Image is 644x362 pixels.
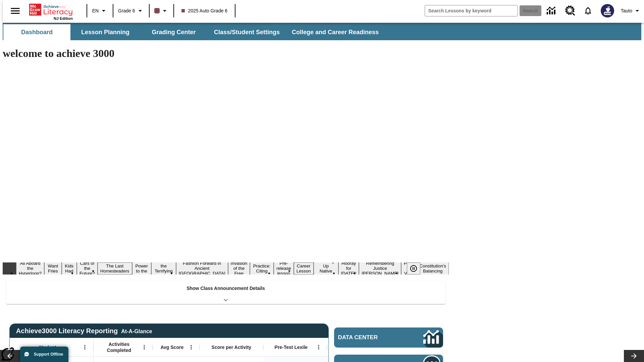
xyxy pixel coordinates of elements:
div: SubNavbar [3,23,641,40]
input: search field [425,5,518,16]
button: Slide 12 Career Lesson [294,262,314,275]
button: Class/Student Settings [209,24,285,40]
button: Slide 9 The Invasion of the Free CD [228,255,250,282]
div: Home [29,2,73,20]
span: EN [92,7,99,14]
span: Data Center [338,334,401,341]
button: Lesson Planning [72,24,139,40]
button: Slide 6 Solar Power to the People [132,257,152,280]
button: College and Career Readiness [286,24,384,40]
h1: welcome to achieve 3000 [3,47,449,60]
button: Slide 8 Fashion Forward in Ancient Rome [176,260,228,277]
button: Slide 10 Mixed Practice: Citing Evidence [250,257,274,280]
button: Open side menu [5,1,25,21]
button: Grading Center [140,24,207,40]
span: Student [39,344,56,350]
a: Notifications [579,2,597,19]
button: Lesson carousel, Next [624,350,644,362]
button: Slide 1 All Aboard the Hyperloop? [16,260,44,277]
div: At-A-Glance [121,327,152,335]
button: Slide 17 The Constitution's Balancing Act [417,257,449,280]
span: Activities Completed [97,341,141,353]
button: Select a new avatar [597,2,618,19]
span: Achieve3000 Literacy Reporting [16,327,152,335]
button: Slide 7 Attack of the Terrifying Tomatoes [151,257,176,280]
button: Class color is dark brown. Change class color [152,5,171,17]
button: Slide 2 Do You Want Fries With That? [44,252,61,285]
span: Pre-Test Lexile [275,344,308,350]
button: Dashboard [3,24,70,40]
button: Pause [407,262,420,275]
a: Data Center [334,327,443,348]
button: Slide 16 Point of View [401,260,417,277]
span: Grade 6 [118,7,135,14]
p: Show Class Announcement Details [186,285,265,292]
button: Open Menu [314,342,324,352]
button: Open Menu [186,342,196,352]
span: Score per Activity [212,344,252,350]
span: 2025 Auto Grade 6 [181,7,228,14]
button: Slide 5 The Last Homesteaders [98,262,132,275]
div: Show Class Announcement Details [6,281,445,304]
button: Open Menu [139,342,149,352]
button: Profile/Settings [618,5,644,17]
span: Avg Score [160,344,183,350]
button: Slide 11 Pre-release lesson [274,260,294,277]
button: Language: EN, Select a language [89,5,111,17]
button: Slide 14 Hooray for Constitution Day! [338,260,359,277]
button: Slide 3 Dirty Jobs Kids Had To Do [62,252,77,285]
button: Grade: Grade 6, Select a grade [115,5,147,17]
span: Support Offline [34,352,63,357]
span: Tauto [621,7,632,14]
a: Data Center [543,2,561,20]
a: Resource Center, Will open in new tab [561,2,579,20]
button: Open Menu [80,342,90,352]
div: Pause [407,262,427,275]
button: Support Offline [20,347,68,362]
button: Slide 13 Cooking Up Native Traditions [314,257,338,280]
button: Slide 4 Cars of the Future? [77,260,98,277]
div: SubNavbar [3,24,385,40]
button: Slide 15 Remembering Justice O'Connor [359,260,401,277]
a: Home [29,3,73,16]
span: NJ Edition [54,16,73,20]
img: Avatar [601,4,614,17]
